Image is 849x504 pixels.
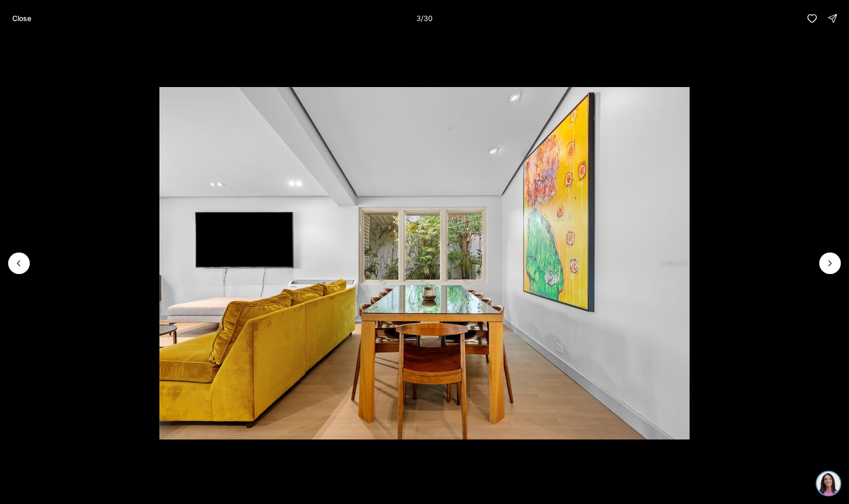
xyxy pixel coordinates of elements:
button: Previous slide [8,253,30,274]
button: Next slide [819,253,841,274]
button: Close [6,8,37,29]
p: 3 / 30 [416,14,433,23]
img: be3d4b55-7850-4bcb-9297-a2f9cd376e78.png [6,6,30,30]
p: Close [12,14,31,23]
